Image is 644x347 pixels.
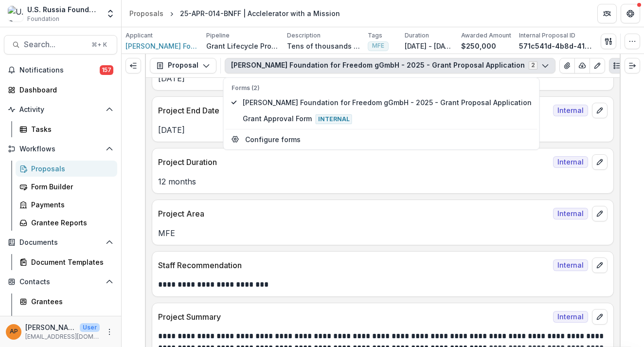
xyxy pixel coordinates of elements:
button: Get Help [621,4,640,23]
button: Search... [4,35,117,55]
button: More [104,326,115,338]
button: edit [592,154,608,170]
a: Grantees [16,293,117,310]
div: Dashboard [19,85,109,95]
span: Workflows [19,145,102,153]
button: Plaintext view [609,58,625,73]
button: Open Activity [4,102,117,117]
button: View Attached Files [559,58,575,73]
span: 157 [100,65,113,75]
p: [DATE] - [DATE] [405,41,453,51]
span: Notifications [19,66,100,74]
div: Grantee Reports [31,218,109,228]
div: Document Templates [31,257,109,267]
p: Duration [405,31,429,40]
p: [DATE] [158,124,608,136]
p: Description [287,31,321,40]
button: [PERSON_NAME] Foundation for Freedom gGmbH - 2025 - Grant Proposal Application2 [225,58,555,73]
a: Tasks [16,121,117,137]
p: Project End Date [158,105,549,116]
p: Internal Proposal ID [519,31,575,40]
span: Internal [316,114,352,124]
p: Project Summary [158,311,549,323]
a: Communications [16,311,117,328]
p: 571c541d-4b8d-4101-8655-6d13575421c8 [519,41,592,51]
p: 12 months [158,176,608,187]
button: Open Contacts [4,274,117,290]
p: [PERSON_NAME] [25,322,76,332]
nav: breadcrumb [125,6,344,20]
div: U.S. Russia Foundation [27,4,100,15]
span: Internal [553,311,588,323]
button: Expand right [625,58,640,73]
p: Awarded Amount [461,31,511,40]
a: Payments [16,197,117,213]
a: Dashboard [4,82,117,98]
a: Grantee Reports [16,215,117,231]
span: Documents [19,238,102,247]
p: Forms (2) [232,84,532,92]
a: Form Builder [16,179,117,195]
p: Applicant [125,31,153,40]
button: Open entity switcher [104,4,117,23]
span: Internal [553,105,588,116]
p: Pipeline [206,31,230,40]
div: Grantees [31,296,109,307]
p: User [80,323,100,332]
div: ⌘ + K [89,39,109,50]
button: edit [592,206,608,221]
button: Open Documents [4,235,117,250]
button: Edit as form [590,58,605,73]
div: 25-APR-014-BNFF | Acclelerator with a Mission [180,8,340,18]
div: Payments [31,200,109,210]
p: $250,000 [461,41,496,51]
div: Communications [31,314,109,325]
div: Form Builder [31,182,109,192]
button: Partners [597,4,617,23]
button: edit [592,103,608,118]
a: Proposals [125,6,167,20]
p: [EMAIL_ADDRESS][DOMAIN_NAME] [25,332,100,341]
p: Staff Recommendation [158,259,549,271]
p: Project Area [158,208,549,219]
p: MFE [158,227,608,239]
a: Document Templates [16,254,117,270]
span: Activity [19,106,102,114]
button: Notifications157 [4,62,117,78]
p: Grant Lifecycle Process [206,41,279,51]
span: Contacts [19,278,102,286]
span: Internal [553,259,588,271]
button: edit [592,257,608,273]
button: Open Workflows [4,141,117,157]
button: edit [592,309,608,325]
div: Proposals [31,164,109,174]
p: [DATE] [158,73,608,84]
span: [PERSON_NAME] Foundation for Freedom gGmbH - 2025 - Grant Proposal Application [243,97,532,108]
p: Tens of thousands of IT specialists, engineers, founders, and VC investors left [GEOGRAPHIC_DATA]... [287,41,360,51]
img: U.S. Russia Foundation [8,6,23,21]
div: Anna P [10,329,18,335]
div: Proposals [129,8,163,18]
p: Tags [368,31,382,40]
span: Search... [24,40,86,49]
div: Tasks [31,124,109,134]
span: MFE [372,42,384,49]
a: [PERSON_NAME] Foundation for Freedom gGmbH [125,41,198,51]
a: Proposals [16,161,117,177]
span: Internal [553,208,588,219]
span: Internal [553,156,588,168]
span: Foundation [27,15,59,23]
p: Project Duration [158,156,549,168]
span: Grant Approval Form [243,113,532,124]
button: Expand left [125,58,141,73]
button: Proposal [150,58,216,73]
